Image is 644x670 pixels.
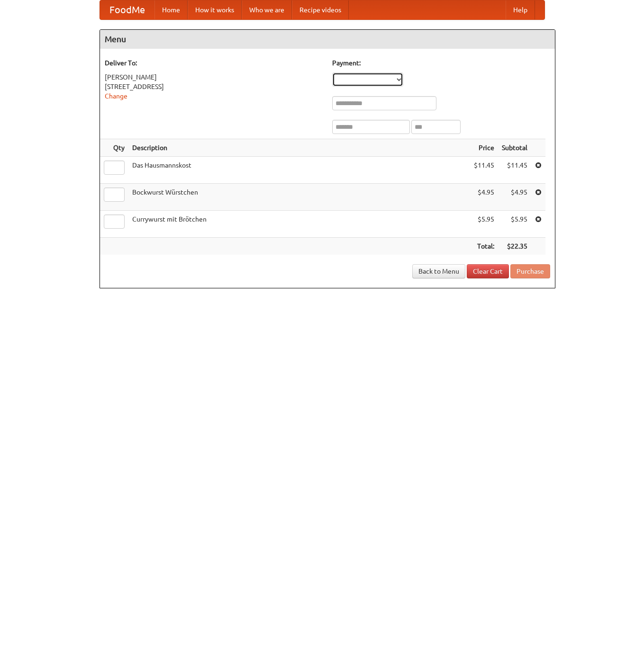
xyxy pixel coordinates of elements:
[498,139,531,157] th: Subtotal
[128,211,470,238] td: Currywurst mit Brötchen
[467,264,509,278] a: Clear Cart
[470,211,498,238] td: $5.95
[470,238,498,255] th: Total:
[105,92,127,100] a: Change
[100,30,555,49] h4: Menu
[105,58,323,68] h5: Deliver To:
[154,0,188,19] a: Home
[332,58,550,68] h5: Payment:
[100,0,154,19] a: FoodMe
[105,72,323,82] div: [PERSON_NAME]
[128,157,470,184] td: Das Hausmannskost
[128,184,470,211] td: Bockwurst Würstchen
[100,139,128,157] th: Qty
[498,238,531,255] th: $22.35
[510,264,550,278] button: Purchase
[498,184,531,211] td: $4.95
[470,157,498,184] td: $11.45
[188,0,242,19] a: How it works
[128,139,470,157] th: Description
[498,211,531,238] td: $5.95
[242,0,292,19] a: Who we are
[506,0,535,19] a: Help
[498,157,531,184] td: $11.45
[105,82,323,91] div: [STREET_ADDRESS]
[292,0,349,19] a: Recipe videos
[412,264,465,278] a: Back to Menu
[470,139,498,157] th: Price
[470,184,498,211] td: $4.95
